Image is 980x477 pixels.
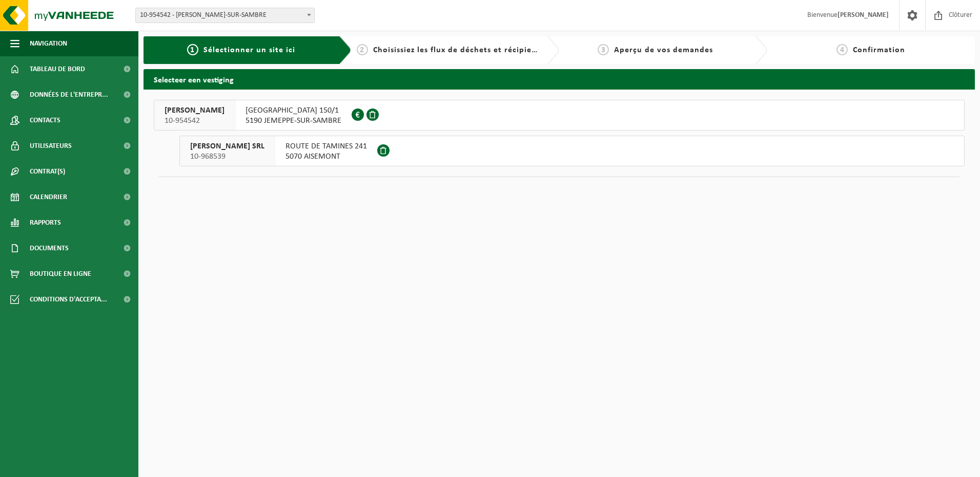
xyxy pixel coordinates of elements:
span: [PERSON_NAME] SRL [190,141,264,151]
span: Données de l'entrepr... [30,82,108,107]
span: 1 [187,44,198,55]
span: ROUTE DE TAMINES 241 [285,141,367,151]
span: [GEOGRAPHIC_DATA] 150/1 [246,105,341,116]
span: 10-954542 [165,116,224,126]
button: [PERSON_NAME] SRL 10-968539 ROUTE DE TAMINES 2415070 AISEMONT [179,136,965,166]
h2: Selecteer een vestiging [144,69,975,89]
span: 2 [357,44,368,55]
span: Utilisateurs [30,133,72,159]
span: Calendrier [30,184,67,210]
span: 10-968539 [190,151,264,162]
span: 4 [836,44,848,55]
span: Choisissiez les flux de déchets et récipients [373,46,544,54]
span: 5070 AISEMONT [285,151,367,162]
span: Contacts [30,107,60,133]
span: 10-954542 - SNEESSENS BERNARD - JEMEPPE-SUR-SAMBRE [135,8,315,23]
span: Confirmation [853,46,905,54]
button: [PERSON_NAME] 10-954542 [GEOGRAPHIC_DATA] 150/15190 JEMEPPE-SUR-SAMBRE [154,100,965,131]
span: Boutique en ligne [30,261,91,287]
span: Navigation [30,31,67,56]
span: 10-954542 - SNEESSENS BERNARD - JEMEPPE-SUR-SAMBRE [136,8,314,23]
span: Documents [30,235,69,261]
span: 5190 JEMEPPE-SUR-SAMBRE [246,116,341,126]
span: 3 [598,44,609,55]
strong: [PERSON_NAME] [838,11,889,19]
span: Conditions d'accepta... [30,287,107,312]
span: Tableau de bord [30,56,85,82]
span: Rapports [30,210,61,235]
span: Sélectionner un site ici [203,46,295,54]
span: Aperçu de vos demandes [614,46,713,54]
span: Contrat(s) [30,159,65,184]
span: [PERSON_NAME] [165,105,224,116]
